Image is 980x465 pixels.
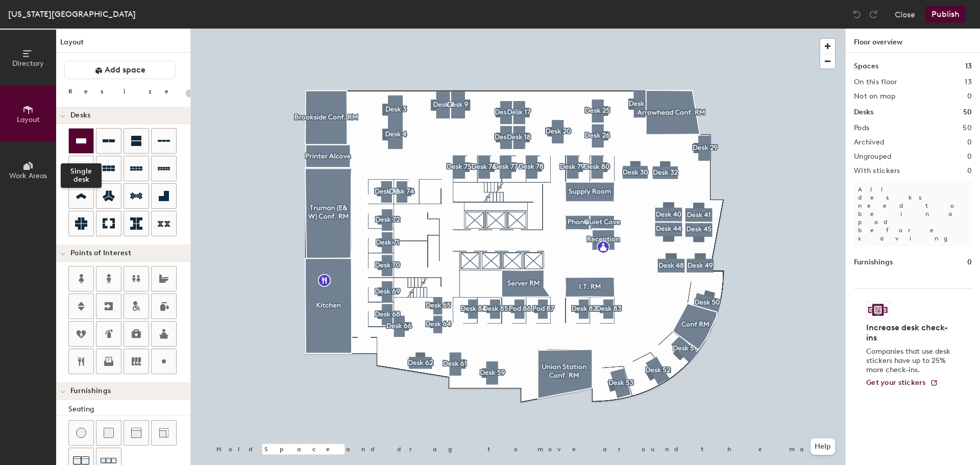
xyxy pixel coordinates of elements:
span: Work Areas [9,172,47,180]
img: Cushion [104,428,114,438]
h1: Layout [56,37,190,53]
img: Stool [76,428,86,438]
h1: Desks [854,107,873,118]
button: Help [811,438,835,455]
span: Desks [70,111,90,119]
div: Resize [68,87,181,95]
div: [US_STATE][GEOGRAPHIC_DATA] [8,8,136,20]
button: Stool [68,420,94,446]
span: Points of Interest [70,249,131,257]
span: Directory [12,59,44,68]
img: Undo [852,9,862,19]
h2: 0 [967,167,972,175]
h2: Ungrouped [854,153,892,161]
img: Redo [868,9,878,19]
h2: Pods [854,124,869,132]
h1: Floor overview [846,29,980,53]
p: Companies that use desk stickers have up to 25% more check-ins. [866,347,953,375]
h2: 50 [963,124,972,132]
span: Get your stickers [866,378,926,387]
button: Publish [925,6,966,22]
h1: Spaces [854,61,878,72]
span: Layout [17,115,40,124]
button: Couch (corner) [151,420,177,446]
button: Close [895,6,915,22]
p: All desks need to be in a pod before saving [854,181,972,247]
img: Couch (corner) [159,428,169,438]
h2: 0 [967,92,972,101]
span: Add space [105,65,145,75]
img: Sticker logo [866,301,890,319]
button: Cushion [96,420,121,446]
img: Couch (middle) [131,428,141,438]
h1: 50 [963,107,972,118]
h1: 13 [965,61,972,72]
button: Add space [64,61,176,79]
div: Seating [68,404,190,415]
h1: 0 [967,257,972,268]
h2: 0 [967,153,972,161]
h2: 13 [965,78,972,86]
a: Get your stickers [866,379,938,387]
button: Single desk [68,128,94,154]
h2: With stickers [854,167,900,175]
h4: Increase desk check-ins [866,323,953,343]
h2: Not on map [854,92,895,101]
span: Furnishings [70,387,111,395]
h2: Archived [854,138,884,146]
h2: 0 [967,138,972,146]
h1: Furnishings [854,257,893,268]
h2: On this floor [854,78,897,86]
button: Couch (middle) [124,420,149,446]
